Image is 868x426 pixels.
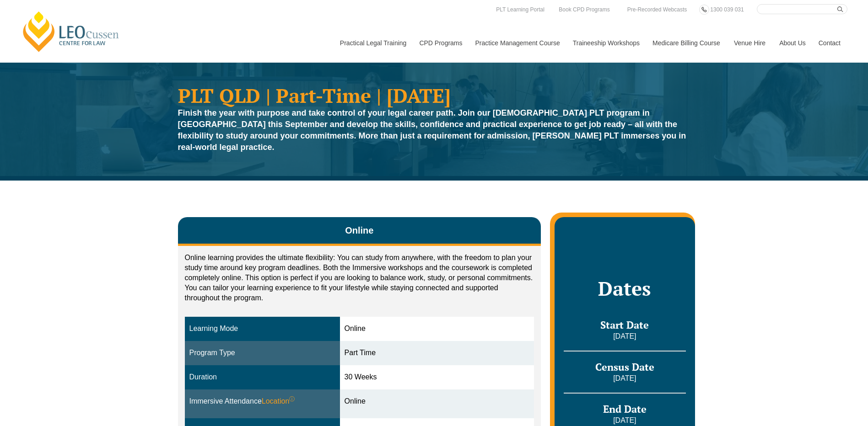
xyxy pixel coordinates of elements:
[412,23,468,63] a: CPD Programs
[345,324,530,334] div: Online
[646,23,727,63] a: Medicare Billing Course
[185,253,534,303] p: Online learning provides the ultimate flexibility: You can study from anywhere, with the freedom ...
[807,365,845,403] iframe: LiveChat chat widget
[178,108,686,152] strong: Finish the year with purpose and take control of your legal career path. Join our [DEMOGRAPHIC_DA...
[345,224,373,237] span: Online
[178,85,690,105] h1: PLT QLD | Part-Time | [DATE]
[625,5,690,15] a: Pre-Recorded Webcasts
[772,23,812,63] a: About Us
[345,396,530,407] div: Online
[345,372,530,383] div: 30 Weeks
[566,23,646,63] a: Traineeship Workshops
[494,5,547,15] a: PLT Learning Portal
[469,23,566,63] a: Practice Management Course
[564,277,685,300] h2: Dates
[710,6,744,13] span: 1300 039 031
[564,331,685,341] p: [DATE]
[189,348,335,358] div: Program Type
[595,360,654,373] span: Census Date
[600,318,649,331] span: Start Date
[189,396,335,407] div: Immersive Attendance
[812,23,847,63] a: Contact
[708,5,746,15] a: 1300 039 031
[345,348,530,358] div: Part Time
[289,396,295,402] sup: ⓘ
[603,402,647,415] span: End Date
[727,23,772,63] a: Venue Hire
[333,23,413,63] a: Practical Legal Training
[564,373,685,383] p: [DATE]
[564,415,685,426] p: [DATE]
[21,10,122,53] a: [PERSON_NAME] Centre for Law
[262,396,295,407] span: Location
[189,324,335,334] div: Learning Mode
[189,372,335,383] div: Duration
[556,5,612,15] a: Book CPD Programs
